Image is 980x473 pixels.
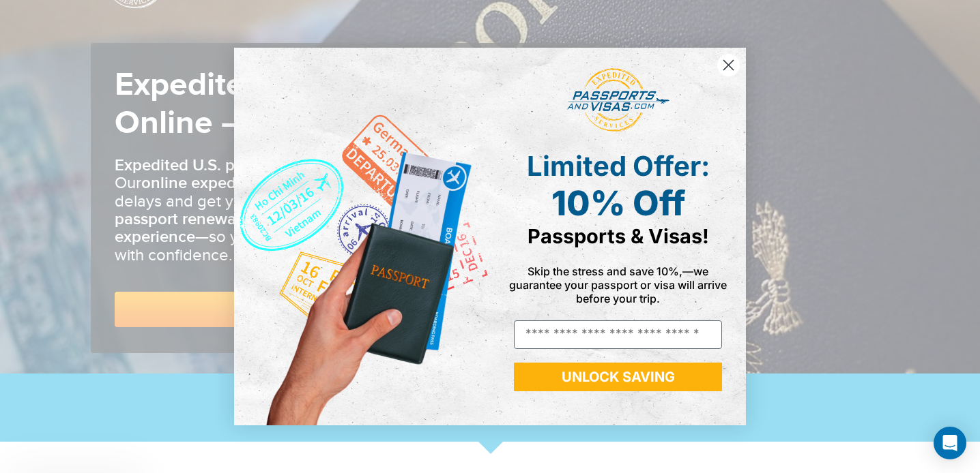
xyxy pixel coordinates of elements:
button: Close dialog [717,53,740,77]
span: Passports & Visas! [528,224,709,248]
span: 10% Off [551,183,685,224]
div: Open Intercom Messenger [934,427,966,459]
img: de9cda0d-0715-46ca-9a25-073762a91ba7.png [234,48,490,425]
img: passports and visas [567,68,669,132]
span: Skip the stress and save 10%,—we guarantee your passport or visa will arrive before your trip. [509,264,727,305]
span: Limited Offer: [527,149,710,183]
button: UNLOCK SAVING [514,363,722,391]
